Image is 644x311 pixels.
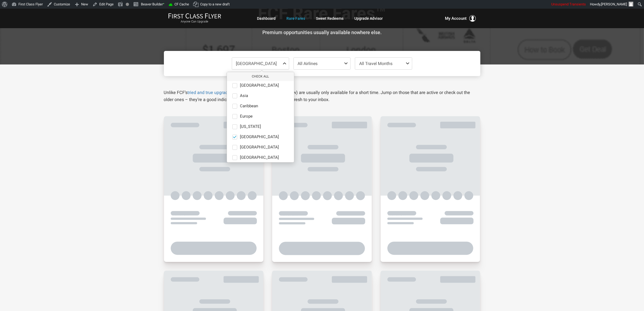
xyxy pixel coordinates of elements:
[168,13,221,19] img: First Class Flyer
[445,15,476,22] button: My Account
[287,14,305,23] a: Rare Fares
[445,15,467,22] span: My Account
[355,14,383,23] a: Upgrade Advisor
[240,93,248,98] span: Asia
[240,124,261,129] span: [US_STATE]
[240,83,279,88] span: [GEOGRAPHIC_DATA]
[359,61,392,66] span: All Travel Months
[316,14,344,23] a: Sweet Redeems
[168,30,476,35] h3: Premium opportunities usually available nowhere else.
[168,13,221,24] a: First Class FlyerAnyone Can Upgrade
[551,2,586,6] span: Unsuspend Transients
[601,2,627,6] span: [PERSON_NAME]
[164,89,480,103] p: Unlike FCF’s , our Daily Alerts (below) are usually only available for a short time. Jump on thos...
[257,14,276,23] a: Dashboard
[240,145,279,150] span: [GEOGRAPHIC_DATA]
[240,114,253,119] span: Europe
[240,104,258,109] span: Caribbean
[188,90,251,95] a: tried and true upgrade strategies
[298,61,318,66] span: All Airlines
[236,61,277,66] span: [GEOGRAPHIC_DATA]
[240,155,279,160] span: [GEOGRAPHIC_DATA]
[240,135,279,140] span: [GEOGRAPHIC_DATA]
[168,20,221,24] small: Anyone Can Upgrade
[163,1,164,7] span: •
[227,72,294,81] button: Check All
